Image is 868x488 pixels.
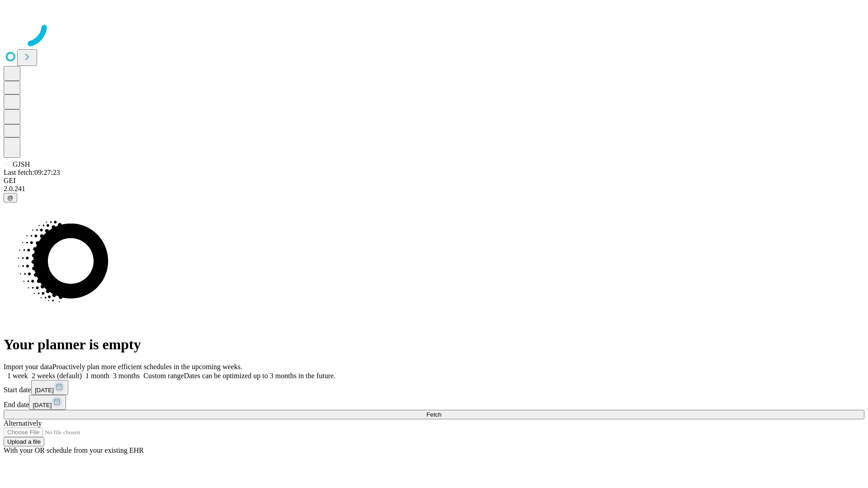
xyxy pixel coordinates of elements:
[426,411,441,418] span: Fetch
[4,169,60,176] span: Last fetch: 09:27:23
[4,380,864,395] div: Start date
[35,387,54,394] span: [DATE]
[32,372,82,380] span: 2 weeks (default)
[4,177,864,185] div: GEI
[33,402,52,408] span: [DATE]
[52,363,242,371] span: Proactively plan more efficient schedules in the upcoming weeks.
[113,372,140,380] span: 3 months
[7,194,14,201] span: @
[143,372,184,380] span: Custom range
[4,336,864,353] h1: Your planner is empty
[4,437,44,446] button: Upload a file
[184,372,335,380] span: Dates can be optimized up to 3 months in the future.
[4,193,17,202] button: @
[4,363,52,371] span: Import your data
[4,410,864,419] button: Fetch
[4,185,864,193] div: 2.0.241
[85,372,109,380] span: 1 month
[7,372,28,380] span: 1 week
[4,419,42,427] span: Alternatively
[13,160,30,168] span: GJSH
[29,395,66,410] button: [DATE]
[31,380,68,395] button: [DATE]
[4,395,864,410] div: End date
[4,446,144,454] span: With your OR schedule from your existing EHR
